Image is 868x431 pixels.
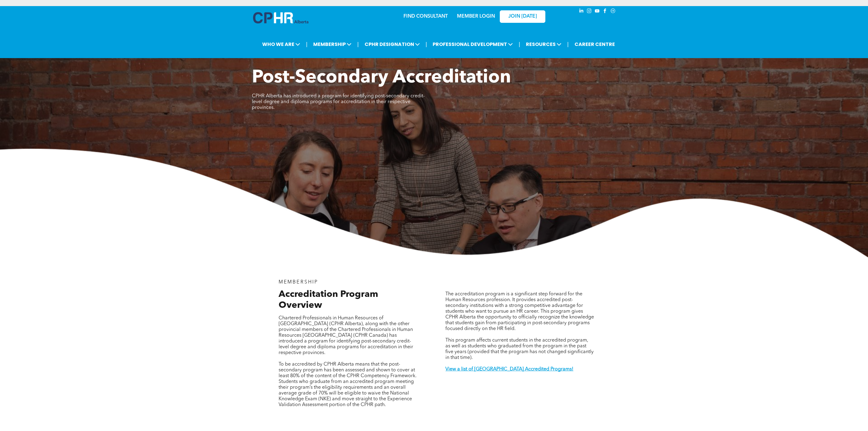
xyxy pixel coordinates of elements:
span: To be accredited by CPHR Alberta means that the post-secondary program has been assessed and show... [279,362,417,407]
span: JOIN [DATE] [508,14,537,19]
a: facebook [602,8,609,16]
span: CPHR Alberta has introduced a program for identifying post-secondary credit-level degree and dipl... [252,94,425,110]
a: linkedin [578,8,585,16]
a: FIND CONSULTANT [403,14,448,19]
span: Post-Secondary Accreditation [252,69,511,87]
li: | [306,38,307,50]
li: | [357,38,359,50]
li: | [519,38,520,50]
span: MEMBERSHIP [279,280,318,285]
a: MEMBER LOGIN [457,14,495,19]
span: WHO WE ARE [260,39,302,50]
a: Social network [610,8,616,16]
a: JOIN [DATE] [500,10,545,23]
span: RESOURCES [524,39,563,50]
span: Chartered Professionals in Human Resources of [GEOGRAPHIC_DATA] (CPHR Alberta), along with the ot... [279,316,413,355]
span: This program affects current students in the accredited program, as well as students who graduate... [445,338,594,360]
a: youtube [594,8,601,16]
li: | [426,38,427,50]
a: View a list of [GEOGRAPHIC_DATA] Accredited Programs! [445,367,573,372]
span: CPHR DESIGNATION [363,39,422,50]
a: instagram [586,8,593,16]
li: | [567,38,569,50]
span: Accreditation Program Overview [279,290,378,310]
span: MEMBERSHIP [311,39,353,50]
span: The accreditation program is a significant step forward for the Human Resources profession. It pr... [445,292,594,331]
a: CAREER CENTRE [573,39,617,50]
img: A blue and white logo for cp alberta [253,12,308,23]
span: PROFESSIONAL DEVELOPMENT [431,39,515,50]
